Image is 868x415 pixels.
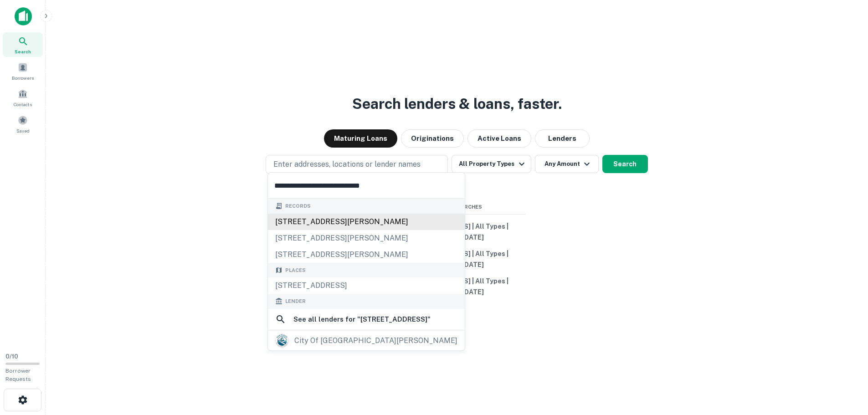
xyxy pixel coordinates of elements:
div: [STREET_ADDRESS][PERSON_NAME] [268,214,465,230]
a: Search [3,32,43,57]
a: Saved [3,112,43,136]
button: Originations [401,129,464,148]
h6: See all lenders for " [STREET_ADDRESS] " [293,314,431,325]
a: Borrowers [3,59,43,83]
button: Enter addresses, locations or lender names [266,155,448,174]
span: Contacts [14,101,32,108]
button: Active Loans [467,129,531,148]
button: Search [602,155,648,173]
span: Borrower Requests [5,368,31,382]
button: Any Amount [535,155,599,173]
img: picture [276,334,288,347]
span: Records [285,202,311,210]
span: Borrowers [12,74,34,82]
div: [STREET_ADDRESS][PERSON_NAME] [268,246,465,263]
button: All Property Types [452,155,531,173]
iframe: Chat Widget [822,342,868,386]
div: city of [GEOGRAPHIC_DATA][PERSON_NAME] [294,334,457,348]
div: [STREET_ADDRESS] [268,277,465,294]
span: Lender [285,297,306,305]
p: Enter addresses, locations or lender names [273,159,421,170]
a: city of [GEOGRAPHIC_DATA][PERSON_NAME] [268,331,465,350]
img: capitalize-icon.png [15,7,32,26]
div: [STREET_ADDRESS][PERSON_NAME] [268,230,465,246]
span: Places [285,266,306,274]
h3: Search lenders & loans, faster. [352,93,562,115]
span: Search [15,48,31,55]
button: Lenders [535,129,590,148]
span: Saved [16,127,30,134]
span: 0 / 10 [5,353,18,360]
button: Maturing Loans [324,129,397,148]
a: Contacts [3,85,43,110]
